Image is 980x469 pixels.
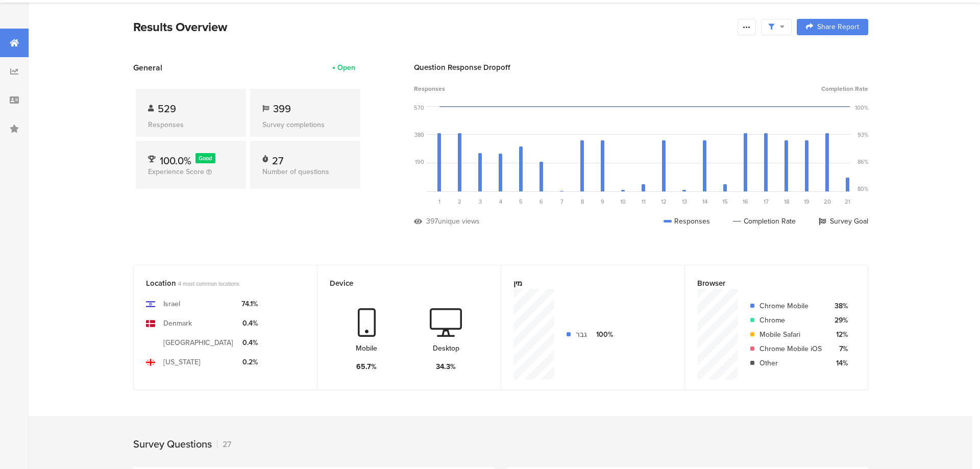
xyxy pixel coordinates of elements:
span: 6 [540,198,543,206]
div: 570 [414,104,424,112]
span: 100.0% [160,153,191,168]
div: 29% [830,315,848,326]
span: 20 [824,198,831,206]
span: 17 [764,198,769,206]
span: 399 [273,101,291,116]
div: Israel [163,299,180,309]
div: [US_STATE] [163,357,201,367]
div: 100% [595,329,613,340]
div: Browser [697,278,839,289]
div: Mobile Safari [759,329,822,340]
div: Chrome Mobile iOS [759,343,822,354]
div: Responses [664,216,710,227]
span: 5 [519,198,523,206]
span: Responses [414,84,445,93]
div: 34.3% [436,361,456,372]
span: 19 [804,198,810,206]
div: 0.4% [241,318,258,329]
div: גבר [576,329,587,340]
span: 9 [601,198,604,206]
span: 13 [682,198,687,206]
span: 12 [661,198,667,206]
div: 14% [830,358,848,368]
div: מין [513,278,655,289]
div: Location [146,278,288,289]
div: 86% [857,158,868,166]
span: 10 [620,198,626,206]
div: Question Response Dropoff [414,62,868,73]
div: Other [759,358,822,368]
div: 65.7% [356,361,377,372]
div: 93% [857,131,868,139]
span: 2 [458,198,461,206]
div: Desktop [433,343,459,354]
div: 80% [857,185,868,193]
span: 14 [702,198,707,206]
span: Completion Rate [821,84,868,93]
div: 0.4% [241,337,258,348]
div: 100% [855,104,868,112]
div: 190 [415,158,424,166]
div: 27 [217,438,231,450]
span: 7 [560,198,563,206]
div: Chrome Mobile [759,301,822,311]
span: 3 [479,198,482,206]
div: Responses [148,119,234,130]
div: Survey Goal [819,216,868,227]
span: 11 [642,198,646,206]
div: 0.2% [241,357,258,367]
span: 8 [581,198,584,206]
div: Completion Rate [733,216,796,227]
span: 4 [499,198,502,206]
div: 397 [426,216,438,227]
span: Number of questions [262,166,329,177]
div: Open [337,62,355,73]
span: Share Report [817,23,859,31]
span: 529 [158,101,176,116]
div: 38% [830,301,848,311]
div: Survey Questions [133,436,212,452]
span: 16 [743,198,748,206]
div: Mobile [356,343,377,354]
div: 7% [830,343,848,354]
span: Good [199,154,212,162]
div: 27 [272,153,283,163]
div: Chrome [759,315,822,326]
span: 21 [845,198,850,206]
span: 18 [784,198,789,206]
div: unique views [438,216,480,227]
div: 12% [830,329,848,340]
div: Results Overview [133,18,732,36]
span: 1 [438,198,440,206]
div: Device [330,278,472,289]
span: General [133,62,162,73]
span: Experience Score [148,166,204,177]
span: 15 [722,198,728,206]
div: 74.1% [241,299,258,309]
div: 380 [414,131,424,139]
div: [GEOGRAPHIC_DATA] [163,337,233,348]
span: 4 most common locations [178,280,239,288]
div: Denmark [163,318,192,329]
div: Survey completions [262,119,348,130]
